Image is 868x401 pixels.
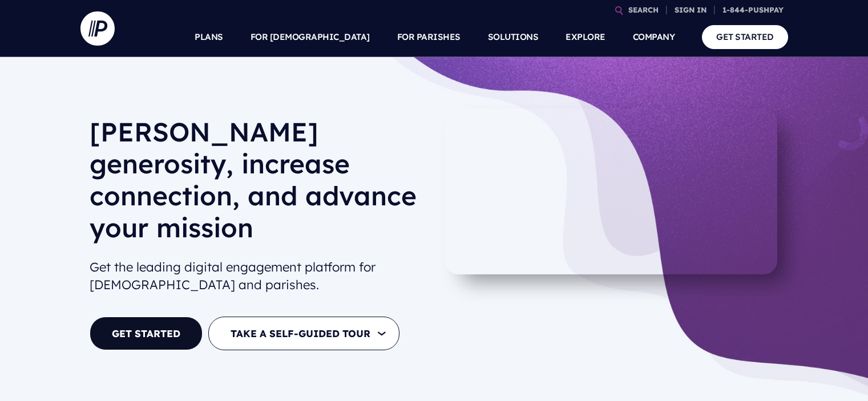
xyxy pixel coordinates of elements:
[90,116,425,253] h1: [PERSON_NAME] generosity, increase connection, and advance your mission
[566,17,605,57] a: EXPLORE
[195,17,223,57] a: PLANS
[633,17,675,57] a: COMPANY
[702,25,788,48] a: GET STARTED
[488,17,539,57] a: SOLUTIONS
[397,17,461,57] a: FOR PARISHES
[251,17,370,57] a: FOR [DEMOGRAPHIC_DATA]
[90,317,203,350] a: GET STARTED
[208,317,399,350] button: TAKE A SELF-GUIDED TOUR
[90,254,425,298] h2: Get the leading digital engagement platform for [DEMOGRAPHIC_DATA] and parishes.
